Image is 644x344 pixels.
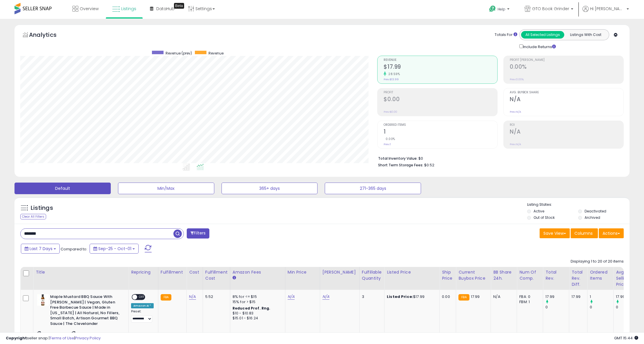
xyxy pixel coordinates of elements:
[384,143,391,146] small: Prev: 1
[386,72,400,76] small: 28.59%
[362,294,380,299] div: 3
[534,215,555,220] label: Out of Stock
[30,246,52,252] span: Last 7 Days
[540,228,570,238] button: Save View
[50,335,74,341] a: Terms of Use
[532,6,569,12] span: GTO Book Grinder
[21,244,60,254] button: Last 7 Days
[519,269,540,281] div: Num of Comp.
[564,31,607,39] button: Listings With Cost
[590,6,625,12] span: Hi [PERSON_NAME]
[384,78,399,81] small: Prev: $13.99
[233,269,283,275] div: Amazon Fees
[571,259,624,264] div: Displaying 1 to 20 of 20 items
[233,275,236,281] small: Amazon Fees.
[616,269,637,287] div: Avg Selling Price
[205,294,226,299] div: 5.52
[545,269,567,281] div: Total Rev.
[166,51,192,56] span: Revenue (prev)
[510,63,623,71] h2: 0.00%
[131,310,154,323] div: Preset:
[387,294,435,299] div: $17.99
[442,294,451,299] div: 0.00
[384,137,395,141] small: 0.00%
[387,269,437,275] div: Listed Price
[545,294,569,299] div: 17.99
[614,335,638,341] span: 2025-10-9 15:44 GMT
[233,294,281,299] div: 8% for <= $15
[384,91,497,94] span: Profit
[20,214,46,219] div: Clear All Filters
[471,294,480,299] span: 17.99
[527,202,630,208] p: Listing States:
[574,230,593,236] span: Columns
[90,244,139,254] button: Sep-25 - Oct-01
[6,335,27,341] strong: Copyright
[510,143,521,146] small: Prev: N/A
[489,5,496,12] i: Get Help
[442,269,453,281] div: Ship Price
[233,299,281,305] div: 15% for > $15
[510,91,623,94] span: Avg. Buybox Share
[378,156,418,161] b: Total Inventory Value:
[590,294,613,299] div: 1
[161,269,184,275] div: Fulfillment
[189,269,200,275] div: Cost
[510,128,623,136] h2: N/A
[156,6,175,12] span: DataHub
[510,59,623,62] span: Profit [PERSON_NAME]
[288,294,295,300] a: N/A
[424,162,434,168] span: $0.52
[189,294,196,300] a: N/A
[384,123,497,127] span: Ordered Items
[61,246,87,252] span: Compared to:
[519,294,538,299] div: FBA: 0
[545,305,569,310] div: 0
[458,269,488,281] div: Current Buybox Price
[325,183,421,194] button: 271-365 days
[572,294,583,299] div: 17.99
[6,336,101,341] div: seller snap | |
[131,303,154,308] div: Amazon AI *
[80,6,99,12] span: Overview
[31,204,53,212] h5: Listings
[174,3,184,9] div: Tooltip anchor
[485,1,515,19] a: Help
[205,269,228,281] div: Fulfillment Cost
[585,215,600,220] label: Archived
[233,311,281,316] div: $10 - $10.83
[590,305,613,310] div: 0
[493,294,512,299] div: N/A
[322,269,357,275] div: [PERSON_NAME]
[384,96,497,104] h2: $0.00
[378,154,619,161] li: $0
[510,78,524,81] small: Prev: 0.00%
[616,305,639,310] div: 0
[161,294,171,301] small: FBA
[362,269,382,281] div: Fulfillable Quantity
[121,6,136,12] span: Listings
[534,209,544,214] label: Active
[49,331,70,336] a: B0CSXQTM44
[222,183,318,194] button: 365+ days
[288,269,318,275] div: Min Price
[599,228,624,238] button: Actions
[510,110,521,114] small: Prev: N/A
[493,269,514,281] div: BB Share 24h.
[75,335,101,341] a: Privacy Policy
[384,63,497,71] h2: $17.99
[384,110,397,114] small: Prev: $0.00
[384,59,497,62] span: Revenue
[590,269,611,281] div: Ordered Items
[137,295,146,300] span: OFF
[616,294,639,299] div: 17.99
[37,294,49,306] img: 31yhra31efL._SL40_.jpg
[510,96,623,104] h2: N/A
[387,294,413,299] b: Listed Price:
[208,51,224,56] span: Revenue
[14,183,111,194] button: Default
[572,269,585,287] div: Total Rev. Diff.
[187,228,209,239] button: Filters
[50,294,121,328] b: Maple Mustard BBQ Sauce With [PERSON_NAME] | Vegan, Gluten Free Barbecue Sauce | Made in [US_STAT...
[384,128,497,136] h2: 1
